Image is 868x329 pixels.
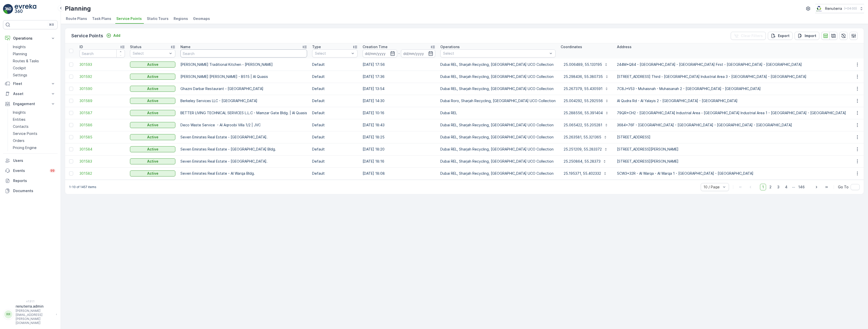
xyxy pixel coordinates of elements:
[69,123,73,127] div: Toggle Row Selected
[13,36,47,41] p: Operations
[79,147,125,152] a: 301584
[180,44,191,49] p: Name
[360,131,438,143] td: [DATE] 18:25
[11,144,58,151] a: Pricing Engine
[79,135,125,140] span: 301585
[360,95,438,107] td: [DATE] 14:30
[795,32,819,40] button: Import
[564,98,603,103] p: 25.004292, 55.292556
[13,58,39,64] p: Routes & Tasks
[180,135,307,140] p: Seven Emirates Real Estate - [GEOGRAPHIC_DATA].
[180,98,307,103] p: Berkeley Services LLC - [GEOGRAPHIC_DATA]
[79,159,125,164] a: 301583
[561,145,611,153] button: 25.251209, 55.283372
[3,156,58,166] a: Users
[69,171,73,175] div: Toggle Row Selected
[844,7,857,11] p: ( +04:00 )
[130,62,175,68] button: Active
[71,32,103,39] p: Service Points
[11,65,58,72] a: Cockpit
[363,44,388,49] p: Creation Time
[363,49,397,57] input: dd/mm/yyyy
[312,159,358,164] p: Default
[180,159,307,164] p: Seven Emirates Real Estate - [GEOGRAPHIC_DATA].
[3,304,58,325] button: RRrenuterra.admin[PERSON_NAME][EMAIL_ADDRESS][PERSON_NAME][DOMAIN_NAME]
[792,184,795,190] p: ...
[360,107,438,119] td: [DATE] 10:16
[768,32,793,40] button: Export
[11,43,58,50] a: Insights
[564,147,602,152] p: 25.251209, 55.283372
[11,130,58,137] a: Service Points
[312,135,358,140] p: Default
[796,184,807,190] span: 146
[561,121,611,129] button: 25.065422, 55.205281
[312,123,358,128] p: Default
[69,99,73,103] div: Toggle Row Selected
[564,159,601,164] p: 25.250864, 55.28373
[561,169,610,177] button: 25.195371, 55.402332
[741,33,763,38] p: Clear Filters
[180,86,307,91] p: Ghazni Darbar Restaurant - [GEOGRAPHIC_DATA]
[561,109,612,117] button: 25.288556, 55.391404
[13,158,56,163] p: Users
[561,44,582,49] p: Coordinates
[13,44,26,49] p: Insights
[79,171,125,176] a: 301582
[16,304,53,309] p: renuterra.admin
[130,98,175,104] button: Active
[440,123,556,128] p: Dubai REL, Sharjah Recycling, [GEOGRAPHIC_DATA] UCO Collection
[4,310,12,318] div: RR
[79,74,125,79] span: 301592
[147,171,158,176] p: Active
[13,81,47,86] p: Fleet
[79,123,125,128] a: 301586
[398,50,400,56] p: -
[147,86,158,91] p: Active
[79,62,125,67] a: 301593
[440,74,556,79] p: Dubai REL, Sharjah Recycling, [GEOGRAPHIC_DATA] UCO Collection
[564,123,602,128] p: 25.065422, 55.205281
[440,147,556,152] p: Dubai REL, Sharjah Recycling, [GEOGRAPHIC_DATA] UCO Collection
[130,122,175,128] button: Active
[3,89,58,99] button: Asset
[815,6,823,11] img: Screenshot_2024-07-26_at_13.33.01.png
[180,171,307,176] p: Seven Emirates Real Estate - Al Warqa Bldg.
[13,131,37,136] p: Service Points
[783,184,790,190] span: 4
[13,110,26,115] p: Insights
[11,50,58,57] a: Planning
[147,135,158,140] p: Active
[11,116,58,123] a: Entities
[69,159,73,163] div: Toggle Row Selected
[3,33,58,43] button: Operations
[193,16,210,21] span: Geomaps
[79,86,125,91] a: 301590
[731,32,766,40] button: Clear Filters
[174,16,188,21] span: Regions
[65,5,91,13] p: Planning
[13,51,27,56] p: Planning
[69,63,73,67] div: Toggle Row Selected
[561,157,610,165] button: 25.250864, 55.28373
[312,62,358,67] p: Default
[11,123,58,130] a: Contacts
[69,147,73,151] div: Toggle Row Selected
[13,178,56,183] p: Reports
[130,170,175,176] button: Active
[50,169,55,173] p: 99
[312,147,358,152] p: Default
[440,86,556,91] p: Dubai REL, Sharjah Recycling, [GEOGRAPHIC_DATA] UCO Collection
[79,49,125,57] input: Search
[147,16,169,21] span: Static Tours
[11,72,58,79] a: Settings
[360,83,438,95] td: [DATE] 13:54
[838,185,849,190] span: Go To
[147,159,158,164] p: Active
[617,98,846,103] p: Al Qudra Rd - Al Yalayis 2 - [GEOGRAPHIC_DATA] - [GEOGRAPHIC_DATA]
[617,74,846,79] p: [STREET_ADDRESS] Third - [GEOGRAPHIC_DATA] Industrial Area 3 - [GEOGRAPHIC_DATA] - [GEOGRAPHIC_DATA]
[775,184,782,190] span: 3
